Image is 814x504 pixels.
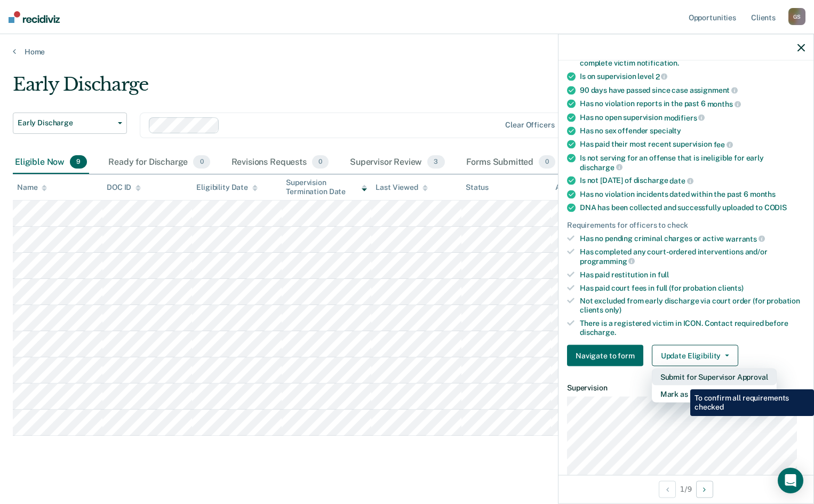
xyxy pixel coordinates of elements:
[107,183,141,192] div: DOC ID
[567,383,805,393] dt: Supervision
[580,257,635,265] span: programming
[466,183,489,192] div: Status
[580,270,805,279] div: Has paid restitution in
[652,386,777,403] button: Mark as Ineligible
[690,86,738,94] span: assignment
[70,155,87,169] span: 9
[567,345,648,366] a: Navigate to form link
[580,318,805,337] div: There is a registered victim in ICON. Contact required before
[13,47,801,57] a: Home
[580,203,805,212] div: DNA has been collected and successfully uploaded to
[580,153,805,171] div: Is not serving for an offense that is ineligible for early
[18,118,114,127] span: Early Discharge
[605,306,621,314] span: only)
[580,71,805,81] div: Is on supervision level
[193,155,210,169] span: 0
[558,475,813,503] div: 1 / 9
[555,183,605,192] div: Assigned to
[580,85,805,95] div: 90 days have passed since case
[788,8,805,25] div: G S
[580,126,805,135] div: Has no sex offender
[580,176,805,186] div: Is not [DATE] of discharge
[427,155,444,169] span: 3
[656,72,668,81] span: 2
[13,151,89,174] div: Eligible Now
[580,113,805,122] div: Has no open supervision
[580,297,805,315] div: Not excluded from early discharge via court order (for probation clients
[567,220,805,229] div: Requirements for officers to check
[764,203,787,211] span: CODIS
[580,163,623,171] span: discharge
[580,189,805,198] div: Has no violation incidents dated within the past 6
[580,283,805,292] div: Has paid court fees in full (for probation
[580,99,805,109] div: Has no violation reports in the past 6
[664,113,705,122] span: modifiers
[13,74,624,104] div: Early Discharge
[567,345,643,366] button: Navigate to form
[580,247,805,266] div: Has completed any court-ordered interventions and/or
[696,481,713,498] button: Next Opportunity
[658,270,669,278] span: full
[725,234,765,243] span: warrants
[376,183,427,192] div: Last Viewed
[286,178,367,196] div: Supervision Termination Date
[750,189,776,198] span: months
[539,155,555,169] span: 0
[9,11,60,23] img: Recidiviz
[312,155,329,169] span: 0
[652,369,777,386] button: Submit for Supervisor Approval
[580,140,805,149] div: Has paid their most recent supervision
[580,327,616,336] span: discharge.
[17,183,47,192] div: Name
[106,151,212,174] div: Ready for Discharge
[652,345,738,366] button: Update Eligibility
[718,283,744,292] span: clients)
[778,468,803,493] div: Open Intercom Messenger
[714,140,733,149] span: fee
[707,99,741,108] span: months
[669,177,693,185] span: date
[229,151,331,174] div: Revisions Requests
[348,151,447,174] div: Supervisor Review
[505,121,554,130] div: Clear officers
[196,183,258,192] div: Eligibility Date
[580,234,805,243] div: Has no pending criminal charges or active
[659,481,676,498] button: Previous Opportunity
[464,151,558,174] div: Forms Submitted
[650,126,681,135] span: specialty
